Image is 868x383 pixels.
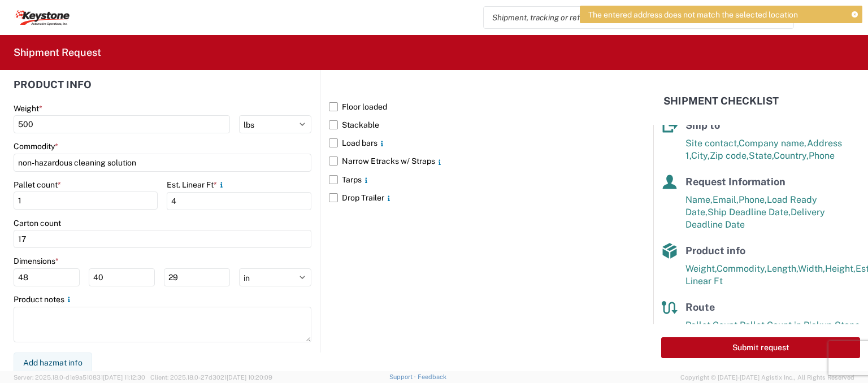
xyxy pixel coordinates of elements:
label: Est. Linear Ft [167,180,226,190]
a: Feedback [418,373,446,380]
span: Pallet Count, [685,320,740,330]
span: Company name, [739,138,807,149]
input: H [164,268,230,286]
label: Product notes [14,294,73,304]
span: Copyright © [DATE]-[DATE] Agistix Inc., All Rights Reserved [680,372,854,382]
button: Add hazmat info [14,352,92,373]
span: Route [685,301,715,313]
h2: Shipment Request [14,46,101,59]
button: Submit request [661,337,860,358]
label: Pallet count [14,180,61,190]
span: Email, [713,194,739,205]
span: Ship Deadline Date, [708,207,791,217]
input: W [89,268,155,286]
span: Commodity, [717,263,767,274]
span: State, [749,150,774,161]
label: Stackable [329,116,626,134]
span: Client: 2025.18.0-27d3021 [150,374,272,381]
span: Ship to [685,119,720,131]
span: Phone [809,150,835,161]
label: Narrow Etracks w/ Straps [329,152,626,170]
span: The entered address does not match the selected location [588,10,798,20]
span: Name, [685,194,713,205]
label: Commodity [14,141,58,151]
label: Load bars [329,134,626,152]
span: Phone, [739,194,767,205]
label: Weight [14,103,42,114]
h2: Shipment Checklist [663,94,779,108]
label: Tarps [329,171,626,189]
span: Weight, [685,263,717,274]
span: Height, [825,263,856,274]
input: Shipment, tracking or reference number [484,7,776,28]
a: Support [389,373,418,380]
span: Request Information [685,176,785,188]
input: L [14,268,80,286]
label: Drop Trailer [329,189,626,207]
h2: Product Info [14,79,92,90]
span: Server: 2025.18.0-d1e9a510831 [14,374,145,381]
span: Width, [798,263,825,274]
label: Floor loaded [329,98,626,116]
span: Country, [774,150,809,161]
label: Carton count [14,218,61,228]
span: [DATE] 10:20:09 [227,374,272,381]
span: Length, [767,263,798,274]
span: City, [691,150,710,161]
label: Dimensions [14,256,59,266]
span: Zip code, [710,150,749,161]
span: [DATE] 11:12:30 [103,374,145,381]
span: Product info [685,245,745,256]
span: Pallet Count in Pickup Stops equals Pallet Count in delivery stops [685,320,860,343]
span: Site contact, [685,138,739,149]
